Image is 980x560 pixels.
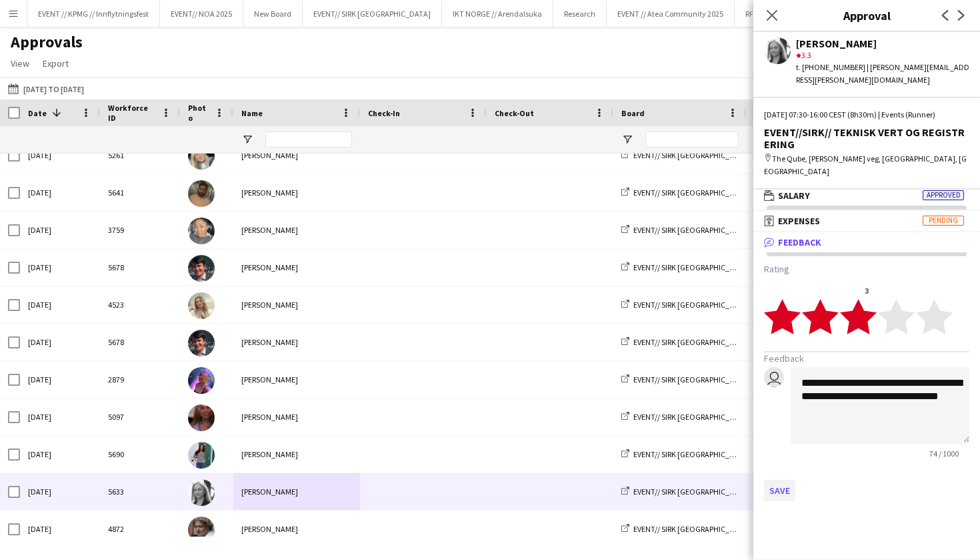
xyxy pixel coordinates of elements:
a: EVENT// SIRK [GEOGRAPHIC_DATA] [621,337,751,347]
h3: Feedback [764,352,969,364]
div: [DATE] [20,249,100,286]
span: Expenses [778,215,820,227]
a: EVENT// SIRK [GEOGRAPHIC_DATA] [621,449,751,459]
a: EVENT// SIRK [GEOGRAPHIC_DATA] [621,487,751,497]
span: Workforce ID [108,103,156,123]
span: EVENT// SIRK [GEOGRAPHIC_DATA] [633,524,751,534]
div: [PERSON_NAME] [233,398,360,435]
a: EVENT// SIRK [GEOGRAPHIC_DATA] [621,262,751,272]
span: Check-In [368,108,400,118]
button: [DATE] to [DATE] [5,81,87,97]
div: [PERSON_NAME] [233,473,360,510]
div: The Qube, [PERSON_NAME] veg, [GEOGRAPHIC_DATA], [GEOGRAPHIC_DATA] [764,153,969,177]
a: View [5,55,35,72]
div: [DATE] [20,174,100,211]
span: Check-Out [495,108,534,118]
span: EVENT// SIRK [GEOGRAPHIC_DATA] [633,487,751,497]
span: EVENT// SIRK [GEOGRAPHIC_DATA] [633,374,751,384]
img: Eskil Fossum Solhaug [188,255,215,282]
button: Research [553,1,607,27]
button: New Board [243,1,303,27]
div: 4523 [100,286,180,323]
img: Maria Grefberg [188,479,215,506]
div: 5633 [100,473,180,510]
span: 74 / 1000 [919,449,969,459]
span: Pending [923,216,964,226]
div: [PERSON_NAME] [233,286,360,323]
img: Jesper Roth [188,517,215,543]
input: Board Filter Input [645,131,739,148]
div: EVENT//SIRK// TEKNISK VERT OG REGISTRERING [764,126,969,150]
span: EVENT// SIRK [GEOGRAPHIC_DATA] [633,225,751,235]
button: EVENT // Atea Community 2025 [607,1,735,27]
div: [PERSON_NAME] [233,174,360,211]
span: Export [43,57,69,69]
div: [PERSON_NAME] [233,436,360,473]
a: EVENT// SIRK [GEOGRAPHIC_DATA] [621,150,751,160]
span: Feedback [778,236,821,248]
a: EVENT// SIRK [GEOGRAPHIC_DATA] [621,225,751,235]
span: EVENT// SIRK [GEOGRAPHIC_DATA] [633,300,751,310]
mat-expansion-panel-header: Feedback [753,232,980,252]
div: 2879 [100,361,180,398]
img: Oda Hansson [188,143,215,170]
div: [DATE] 07:30-16:00 CEST (8h30m) | Events (Runner) [764,109,969,121]
input: Name Filter Input [265,131,352,148]
div: 3 [764,286,969,296]
button: EVENT// SIRK [GEOGRAPHIC_DATA] [303,1,442,27]
a: EVENT// SIRK [GEOGRAPHIC_DATA] [621,524,751,534]
div: t. [PHONE_NUMBER] | [PERSON_NAME][EMAIL_ADDRESS][PERSON_NAME][DOMAIN_NAME] [796,61,969,85]
img: Walid Iqbal [188,180,215,207]
button: EVENT // KPMG // Innflytningsfest [27,1,160,27]
span: EVENT// SIRK [GEOGRAPHIC_DATA] [633,150,751,160]
span: Salary [778,190,810,202]
div: 5678 [100,324,180,360]
span: Approved [923,190,964,200]
mat-expansion-panel-header: ExpensesPending [753,211,980,231]
div: [DATE] [20,473,100,510]
div: [DATE] [20,361,100,398]
div: 5097 [100,398,180,435]
span: EVENT// SIRK [GEOGRAPHIC_DATA] [633,188,751,198]
div: [DATE] [20,212,100,248]
a: EVENT// SIRK [GEOGRAPHIC_DATA] [621,188,751,198]
button: IKT NORGE // Arendalsuka [442,1,553,27]
button: RF // Colorline - BAT [735,1,821,27]
div: 5261 [100,137,180,174]
img: Fredrikke Tynning-Bergestuen [188,367,215,394]
img: Jenny Gjøstøl [188,442,215,469]
h3: Rating [764,263,969,275]
span: Name [241,108,263,118]
img: Eskil Fossum Solhaug [188,330,215,356]
div: [DATE] [20,324,100,360]
button: Save [764,480,795,501]
img: Vanessa Riise Naas [188,292,215,319]
span: EVENT// SIRK [GEOGRAPHIC_DATA] [633,262,751,272]
button: EVENT// NOA 2025 [160,1,243,27]
div: 4872 [100,511,180,547]
div: [DATE] [20,436,100,473]
span: View [11,57,29,69]
div: [PERSON_NAME] [233,249,360,286]
span: Photo [188,103,209,123]
button: Open Filter Menu [241,133,253,146]
div: Feedback [753,252,980,512]
h3: Approval [753,7,980,24]
div: [PERSON_NAME] [233,324,360,360]
mat-expansion-panel-header: SalaryApproved [753,186,980,206]
img: Daniela Alejandra Eriksen Stenvadet [188,218,215,244]
div: 5641 [100,174,180,211]
div: [DATE] [20,398,100,435]
div: 3.3 [796,49,969,61]
a: EVENT// SIRK [GEOGRAPHIC_DATA] [621,300,751,310]
span: EVENT// SIRK [GEOGRAPHIC_DATA] [633,337,751,347]
div: [PERSON_NAME] [233,137,360,174]
span: Board [621,108,645,118]
button: Open Filter Menu [621,133,633,146]
div: 3759 [100,212,180,248]
div: [PERSON_NAME] [233,361,360,398]
a: Export [37,55,74,72]
span: Date [28,108,47,118]
div: [DATE] [20,137,100,174]
img: Mathilde Bårreng [188,404,215,431]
